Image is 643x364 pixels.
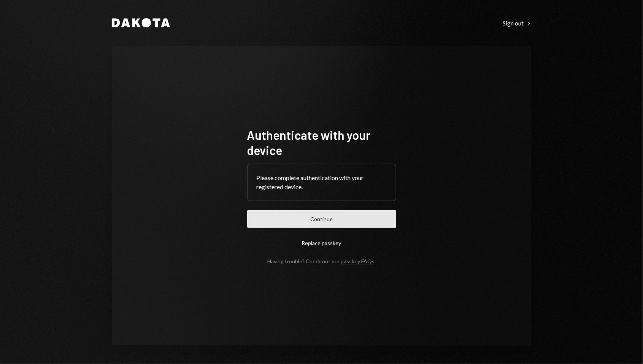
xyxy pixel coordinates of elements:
h1: Authenticate with your device [247,127,396,158]
button: Replace passkey [247,234,396,252]
div: Please complete authentication with your registered device. [257,173,387,191]
div: Sign out [503,19,532,27]
a: Sign out [503,19,532,27]
button: Continue [247,210,396,228]
div: Having trouble? Check out our . [267,258,376,264]
a: passkey FAQs [341,258,375,265]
